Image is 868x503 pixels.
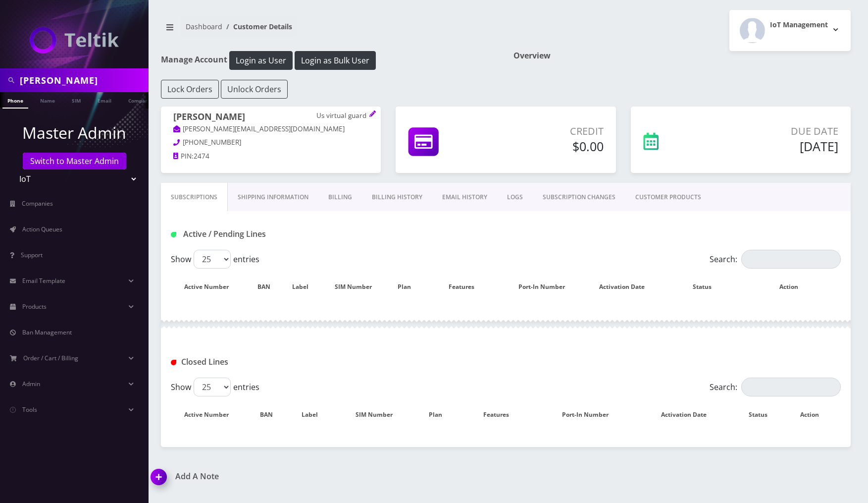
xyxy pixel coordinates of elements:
a: Name [35,92,60,108]
th: Action [789,400,840,429]
a: Company [123,92,156,108]
span: Ban Management [22,328,72,336]
a: SUBSCRIPTION CHANGES [533,183,625,212]
h1: Active / Pending Lines [171,229,384,239]
label: Show entries [171,378,259,396]
span: 2474 [194,152,209,161]
select: Showentries [194,378,231,396]
label: Search: [710,378,841,396]
p: Credit [496,124,604,139]
span: Companies [22,199,53,208]
button: Login as User [229,51,293,70]
a: [PERSON_NAME][EMAIL_ADDRESS][DOMAIN_NAME] [173,124,345,134]
input: Search: [741,250,841,269]
th: Plan [420,400,460,429]
h2: IoT Management [770,21,828,29]
th: Status [738,400,788,429]
th: BAN [252,273,286,301]
a: EMAIL HISTORY [432,183,497,212]
p: Due Date [713,124,838,139]
input: Search: [741,378,841,396]
span: Action Queues [22,225,62,233]
h1: [PERSON_NAME] [173,112,368,124]
label: Search: [710,250,841,269]
h1: Manage Account [161,51,499,70]
a: Shipping Information [228,183,318,212]
span: Products [22,302,47,311]
th: Features [427,273,506,301]
th: Active Number [172,400,251,429]
span: Support [21,251,43,259]
a: Add A Note [151,472,499,481]
a: Billing History [362,183,432,212]
th: Activation Date [587,273,666,301]
a: PIN: [173,152,194,162]
a: Login as Bulk User [295,54,376,65]
a: Email [93,92,116,108]
th: Activation Date [640,400,737,429]
a: Switch to Master Admin [23,153,126,169]
th: Active Number [172,273,251,301]
a: Billing [318,183,362,212]
span: Tools [22,405,37,414]
span: Order / Cart / Billing [23,354,78,362]
img: Active / Pending Lines [171,232,176,237]
button: Login as Bulk User [295,51,376,70]
span: Email Template [22,277,65,285]
a: CUSTOMER PRODUCTS [625,183,711,212]
th: Label [292,400,337,429]
th: SIM Number [325,273,392,301]
a: Subscriptions [161,183,228,212]
img: IoT [30,27,119,54]
h5: [DATE] [713,139,838,154]
p: Us virtual guard [316,112,368,120]
h5: $0.00 [496,139,604,154]
th: Features [461,400,541,429]
a: Dashboard [186,22,222,31]
select: Showentries [194,250,231,269]
th: BAN [252,400,292,429]
th: Plan [393,273,426,301]
button: IoT Management [729,10,851,51]
span: Admin [22,380,40,388]
span: [PHONE_NUMBER] [183,138,241,147]
button: Unlock Orders [221,80,288,99]
th: Action [748,273,840,301]
img: Closed Lines [171,360,176,365]
li: Customer Details [222,21,292,32]
th: Status [667,273,747,301]
nav: breadcrumb [161,16,499,45]
h1: Overview [513,51,851,60]
th: Label [286,273,324,301]
input: Search in Company [20,71,146,90]
th: Port-In Number [542,400,639,429]
th: Port-In Number [507,273,586,301]
a: LOGS [497,183,533,212]
th: SIM Number [338,400,419,429]
a: SIM [67,92,86,108]
a: Login as User [227,54,295,65]
a: Phone [2,92,28,109]
button: Lock Orders [161,80,219,99]
h1: Closed Lines [171,357,384,367]
label: Show entries [171,250,259,269]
